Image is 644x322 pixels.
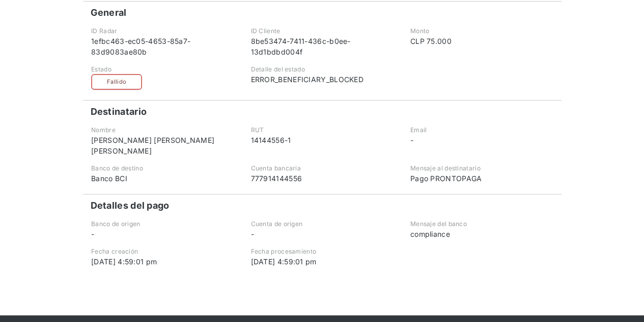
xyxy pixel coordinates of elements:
[410,126,553,135] div: Email
[410,36,553,46] div: CLP 75.000
[250,135,393,145] div: 14144556-1
[250,74,393,85] div: ERROR_BENEFICIARY_BLOCKED
[91,27,234,36] div: ID Radar
[250,65,393,74] div: Detalle del estado
[91,36,234,57] div: 1efbc463-ec05-4653-85a7-83d9083ae80b
[250,247,393,256] div: Fecha procesamiento
[91,229,234,239] div: -
[91,74,142,90] div: Fallido
[91,7,127,19] h4: General
[91,247,234,256] div: Fecha creación
[250,27,393,36] div: ID Cliente
[91,173,234,184] div: Banco BCI
[410,173,553,184] div: Pago PRONTOPAGA
[410,164,553,173] div: Mensaje al destinatario
[250,164,393,173] div: Cuenta bancaria
[91,200,170,212] h4: Detalles del pago
[91,135,234,156] div: [PERSON_NAME] [PERSON_NAME] [PERSON_NAME]
[410,27,553,36] div: Monto
[91,164,234,173] div: Banco de destino
[91,219,234,229] div: Banco de origen
[410,219,553,229] div: Mensaje del banco
[250,173,393,184] div: 777914144556
[250,219,393,229] div: Cuenta de origen
[250,126,393,135] div: RUT
[91,126,234,135] div: Nombre
[410,229,553,239] div: compliance
[250,256,393,267] div: [DATE] 4:59:01 pm
[91,106,147,118] h4: Destinatario
[91,65,234,74] div: Estado
[250,229,393,239] div: -
[91,256,234,267] div: [DATE] 4:59:01 pm
[410,135,553,145] div: -
[250,36,393,57] div: 8be53474-7411-436c-b0ee-13d1bdbd004f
